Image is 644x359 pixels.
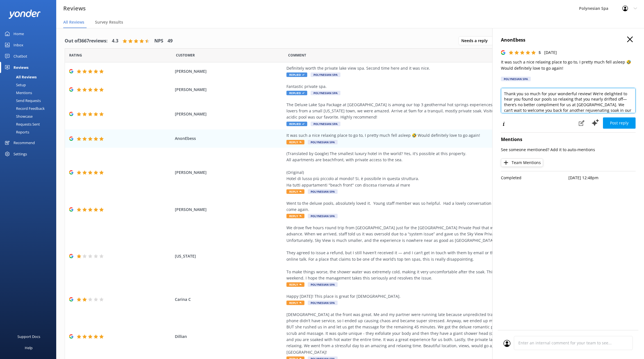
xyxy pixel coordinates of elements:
[286,83,542,90] div: Fantastic private spa.
[25,342,33,353] div: Help
[175,296,283,303] span: Carina C
[8,10,41,19] img: yonder-white-logo.png
[501,147,636,153] p: See someone mentioned? Add it to auto-mentions
[175,87,283,93] span: [PERSON_NAME]
[308,301,338,305] span: Polynesian Spa
[3,73,37,81] div: All Reviews
[311,72,340,77] span: Polynesian Spa
[13,28,24,39] div: Home
[286,65,542,71] div: Definitely worth the private lake view spa. Second time here and it was nice.
[3,81,26,89] div: Setup
[501,77,531,81] div: Polynesian Spa
[3,128,29,136] div: Reports
[3,97,41,104] div: Send Requests
[501,175,568,181] p: Completed
[13,148,27,160] div: Settings
[175,135,283,142] span: AnonEbess
[175,68,283,74] span: [PERSON_NAME]
[568,175,636,181] p: [DATE] 12:48pm
[3,120,56,128] a: Requests Sent
[13,51,27,62] div: Chatbot
[154,37,163,45] h4: NPS
[112,37,118,45] h4: 4.3
[286,151,542,188] div: (Translated by Google) The smallest luxury hotel in the world? Yes, it's possible at this propert...
[3,89,56,97] a: Mentions
[503,340,510,347] img: user_profile.svg
[308,282,338,287] span: Polynesian Spa
[63,19,84,25] span: All Reviews
[311,91,340,95] span: Polynesian Spa
[501,158,543,167] button: Team Mentions
[461,38,491,44] span: Needs a reply
[3,73,56,81] a: All Reviews
[501,59,636,72] p: It was such a nice relaxing place to go to, I pretty much fell asleep 🤣 Would definitely love to ...
[311,122,340,126] span: Polynesian Spa
[286,282,304,287] span: Reply
[3,120,40,128] div: Requests Sent
[286,189,304,194] span: Reply
[501,88,636,113] textarea: Thank you so much for your wonderful review! We’re delighted to hear you found our pools so relax...
[95,19,123,25] span: Survey Results
[544,49,557,56] p: [DATE]
[286,102,542,121] div: The Deluxe Lake Spa Package at [GEOGRAPHIC_DATA] is among our top 3 geothermal hot springs experi...
[308,214,338,218] span: Polynesian Spa
[603,117,636,129] button: Post reply
[13,62,28,73] div: Reviews
[175,333,283,340] span: Dillian
[286,72,307,77] span: Replied
[501,136,636,143] h4: Mentions
[3,89,32,97] div: Mentions
[286,140,304,144] span: Reply
[286,91,307,95] span: Replied
[286,293,542,299] div: Happy [DATE]! This place is great for [DEMOGRAPHIC_DATA].
[539,50,541,55] span: 5
[3,128,56,136] a: Reports
[308,140,338,144] span: Polynesian Spa
[175,253,283,259] span: [US_STATE]
[13,39,23,51] div: Inbox
[627,37,633,43] button: Close
[286,312,542,356] div: [DEMOGRAPHIC_DATA] at the front was great. Me and my partner were running late because unpredicte...
[175,169,283,176] span: [PERSON_NAME]
[286,225,542,281] div: We drove five hours round trip from [GEOGRAPHIC_DATA] just for the [GEOGRAPHIC_DATA] Private Pool...
[3,104,56,112] a: Record Feedback
[286,200,542,213] div: Went to the deluxe pools, absolutely loved it. Young staff member was so helpful. Had a lovely co...
[69,53,82,58] span: Date
[168,37,173,45] h4: 49
[65,37,108,45] h4: Out of 3667 reviews:
[176,53,195,58] span: Date
[3,112,56,120] a: Showcase
[175,111,283,117] span: [PERSON_NAME]
[3,104,45,112] div: Record Feedback
[17,331,40,342] div: Support Docs
[286,122,307,126] span: Replied
[175,206,283,213] span: [PERSON_NAME]
[286,301,304,305] span: Reply
[308,189,338,194] span: Polynesian Spa
[3,97,56,104] a: Send Requests
[288,53,306,58] span: Question
[3,81,56,89] a: Setup
[13,137,35,148] div: Recommend
[286,214,304,218] span: Reply
[63,4,86,13] h3: Reviews
[3,112,33,120] div: Showcase
[501,37,636,44] h4: AnonEbess
[286,132,542,138] div: It was such a nice relaxing place to go to, I pretty much fell asleep 🤣 Would definitely love to ...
